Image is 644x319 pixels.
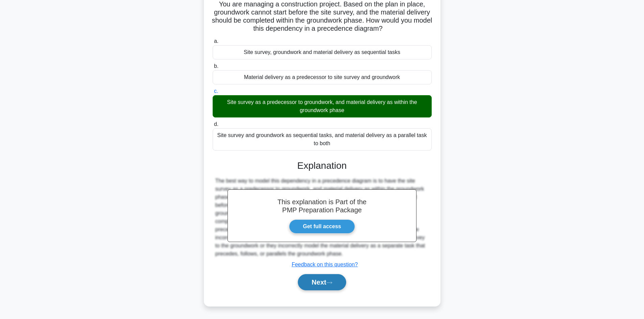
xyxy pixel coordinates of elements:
div: Site survey as a predecessor to groundwork, and material delivery as within the groundwork phase [213,95,432,117]
div: Site survey, groundwork and material delivery as sequential tasks [213,45,432,59]
button: Next [298,274,346,290]
div: Material delivery as a predecessor to site survey and groundwork [213,70,432,84]
span: b. [214,63,218,69]
span: d. [214,121,218,127]
div: Site survey and groundwork as sequential tasks, and material delivery as a parallel task to both [213,128,432,151]
div: The best way to model this dependency in a precedence diagram is to have the site survey as a pre... [215,177,429,258]
a: Feedback on this question? [292,262,358,267]
span: a. [214,38,218,44]
h3: Explanation [217,160,428,171]
a: Get full access [289,219,355,234]
span: c. [214,88,218,94]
